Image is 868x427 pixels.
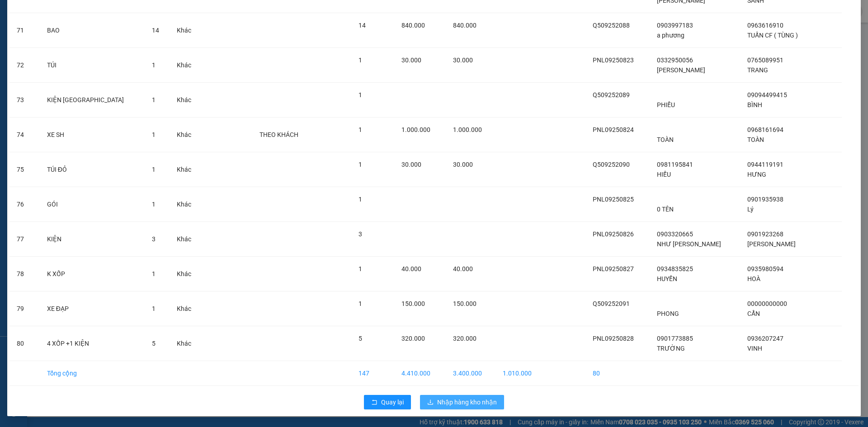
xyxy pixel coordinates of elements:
span: 1 [359,196,362,203]
span: 1.000.000 [401,126,430,133]
span: 1 [152,131,156,138]
span: a phương [657,32,684,39]
span: 0765089951 [747,56,783,64]
span: 1 [152,166,156,173]
span: 40.000 [401,265,421,272]
td: Khác [170,291,203,326]
span: 1 [152,96,156,103]
td: 80 [585,361,649,386]
td: Khác [170,152,203,187]
span: PNL09250826 [593,230,634,238]
span: 0934835825 [657,265,693,272]
span: 150.000 [401,300,425,307]
td: 79 [9,291,40,326]
span: 5 [152,340,156,347]
span: 30.000 [401,161,421,168]
span: 3 [152,235,156,243]
td: 77 [9,222,40,257]
span: 1 [359,126,362,133]
span: 840.000 [401,22,425,29]
span: 40.000 [453,265,473,272]
td: Khác [170,187,203,222]
span: VINH [747,345,762,352]
td: 4 XỐP +1 KIỆN [40,326,145,361]
span: 30.000 [401,56,421,64]
span: Nhập hàng kho nhận [437,397,497,407]
td: TÚI ĐỎ [40,152,145,187]
span: 150.000 [453,300,476,307]
span: 0901773885 [657,335,693,342]
span: TOÀN [747,136,764,143]
td: 75 [9,152,40,187]
span: 0944119191 [747,161,783,168]
span: 0 TÊN [657,206,674,213]
span: 0936207247 [747,335,783,342]
span: PNL09250825 [593,196,634,203]
span: 0963616910 [747,22,783,29]
span: 30.000 [453,56,473,64]
span: 5 [359,335,362,342]
td: Khác [170,117,203,152]
span: 320.000 [401,335,425,342]
td: XE ĐẠP [40,291,145,326]
td: Khác [170,326,203,361]
span: Q509252090 [593,161,630,168]
td: Khác [170,222,203,257]
td: Khác [170,83,203,117]
span: TUẤN CF ( TÙNG ) [747,32,798,39]
td: Khác [170,257,203,291]
td: KIỆN [GEOGRAPHIC_DATA] [40,83,145,117]
span: TRƯỜNG [657,345,685,352]
td: KIỆN [40,222,145,257]
span: 0901923268 [747,230,783,238]
span: 1 [359,265,362,272]
td: 73 [9,83,40,117]
span: 0903320665 [657,230,693,238]
span: CẨN [747,310,760,317]
span: 840.000 [453,22,476,29]
span: 0903997183 [657,22,693,29]
span: 0901935938 [747,196,783,203]
span: HIẾU [657,171,671,178]
span: 1 [152,305,156,312]
span: PNL09250827 [593,265,634,272]
span: Q509252088 [593,22,630,29]
span: 0332950056 [657,56,693,64]
span: 1 [359,300,362,307]
button: rollbackQuay lại [364,395,411,409]
span: 1.000.000 [453,126,482,133]
button: downloadNhập hàng kho nhận [420,395,504,409]
span: rollback [371,399,377,406]
td: TÚI [40,48,145,83]
td: 74 [9,117,40,152]
span: 30.000 [453,161,473,168]
td: 76 [9,187,40,222]
span: 0935980594 [747,265,783,272]
span: 3 [359,230,362,238]
span: 1 [359,161,362,168]
td: BAO [40,13,145,48]
span: HUYỀN [657,275,677,282]
span: HƯNG [747,171,766,178]
span: PNL09250828 [593,335,634,342]
span: Q509252089 [593,91,630,99]
span: Q509252091 [593,300,630,307]
td: 147 [351,361,394,386]
span: 320.000 [453,335,476,342]
td: Khác [170,48,203,83]
td: K XỐP [40,257,145,291]
td: 72 [9,48,40,83]
span: 0981195841 [657,161,693,168]
span: 1 [359,91,362,99]
span: 1 [152,61,156,69]
span: PHIẾU [657,101,675,108]
span: NHƯ [PERSON_NAME] [657,240,721,248]
span: THEO KHÁCH [259,131,298,138]
span: 09094499415 [747,91,787,99]
span: Quay lại [381,397,404,407]
span: PNL09250823 [593,56,634,64]
td: Tổng cộng [40,361,145,386]
span: BÌNH [747,101,762,108]
span: [PERSON_NAME] [747,240,796,248]
td: GÓI [40,187,145,222]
